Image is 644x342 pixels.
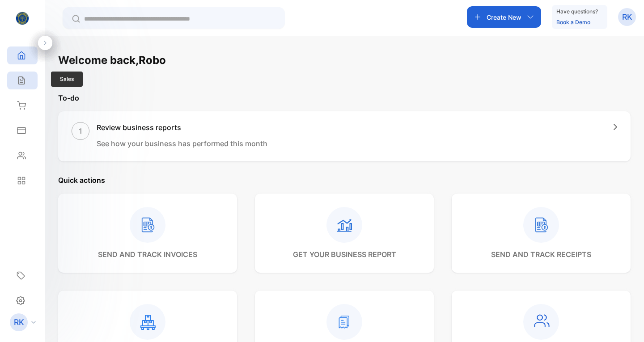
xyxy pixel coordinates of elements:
[97,138,267,149] p: See how your business has performed this month
[556,7,598,16] p: Have questions?
[556,19,590,25] a: Book a Demo
[491,249,591,260] p: send and track receipts
[58,52,166,68] h1: Welcome back, Robo
[622,11,632,23] p: RK
[79,126,82,136] p: 1
[467,6,541,28] button: Create New
[14,317,24,328] p: RK
[293,249,396,260] p: get your business report
[618,6,636,28] button: RK
[51,72,83,87] span: Sales
[16,12,29,25] img: logo
[97,122,267,133] h1: Review business reports
[98,249,197,260] p: send and track invoices
[58,175,631,186] p: Quick actions
[58,93,631,103] p: To-do
[487,13,521,22] p: Create New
